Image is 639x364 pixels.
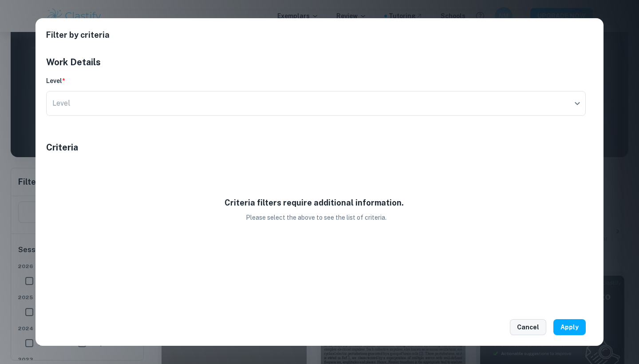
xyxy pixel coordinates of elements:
h5: Work Details [46,55,586,69]
h2: Filter by criteria [46,29,593,55]
h6: Criteria filters require additional information. [225,197,407,209]
h5: Criteria [46,141,586,154]
button: Cancel [510,319,546,335]
h6: Level [46,76,586,86]
p: Please select the above to see the list of criteria. [246,213,387,222]
button: Apply [553,319,586,335]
